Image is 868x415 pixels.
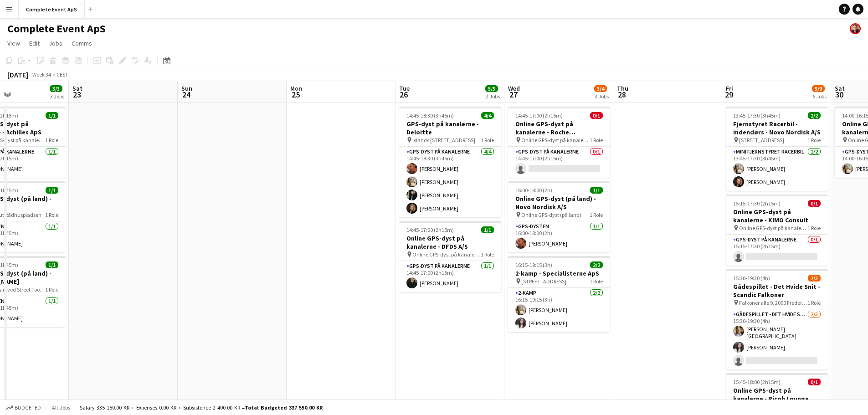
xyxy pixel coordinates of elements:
[56,71,68,78] div: CEST
[245,404,323,411] span: Total Budgeted 337 550.00 KR
[7,22,106,36] h1: Complete Event ApS
[45,37,66,49] a: Jobs
[26,37,43,49] a: Edit
[80,404,323,411] div: Salary 335 150.00 KR + Expenses 0.00 KR + Subsistence 2 400.00 KR =
[850,23,861,34] app-user-avatar: Christian Brøckner
[29,39,40,47] span: Edit
[68,37,96,49] a: Comms
[15,405,41,411] span: Budgeted
[7,70,28,79] div: [DATE]
[7,39,20,47] span: View
[30,71,53,78] span: Week 34
[19,0,85,18] button: Complete Event ApS
[49,39,62,47] span: Jobs
[72,39,92,47] span: Comms
[4,37,24,49] a: View
[5,403,42,413] button: Budgeted
[50,404,72,411] span: All jobs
